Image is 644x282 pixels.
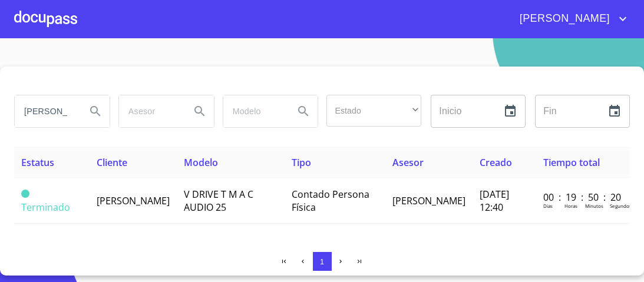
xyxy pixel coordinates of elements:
[511,9,616,28] span: [PERSON_NAME]
[292,156,311,169] span: Tipo
[289,97,318,125] button: Search
[119,95,181,127] input: search
[21,190,29,198] span: Terminado
[326,95,421,127] div: ​
[511,9,630,28] button: account of current user
[480,156,512,169] span: Creado
[81,97,110,125] button: Search
[184,188,253,214] span: V DRIVE T M A C AUDIO 25
[564,203,577,209] p: Horas
[392,156,424,169] span: Asesor
[313,252,332,271] button: 1
[223,95,285,127] input: search
[320,257,324,266] span: 1
[543,191,623,204] p: 00 : 19 : 50 : 20
[585,203,603,209] p: Minutos
[21,156,54,169] span: Estatus
[21,201,70,214] span: Terminado
[480,188,509,214] span: [DATE] 12:40
[610,203,632,209] p: Segundos
[184,156,218,169] span: Modelo
[15,95,77,127] input: search
[97,194,170,207] span: [PERSON_NAME]
[97,156,127,169] span: Cliente
[392,194,465,207] span: [PERSON_NAME]
[543,203,553,209] p: Dias
[543,156,600,169] span: Tiempo total
[292,188,369,214] span: Contado Persona Física
[186,97,214,125] button: Search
